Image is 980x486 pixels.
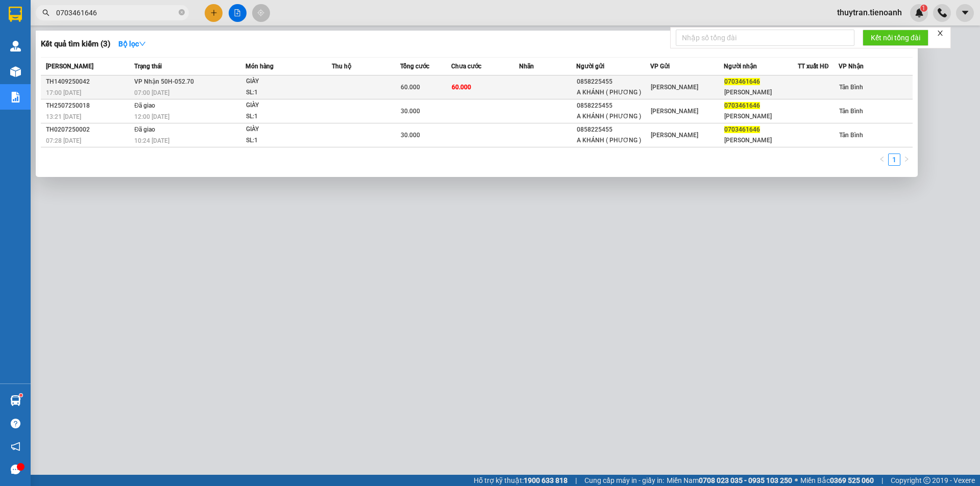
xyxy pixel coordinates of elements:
span: VP Nhận [839,63,864,70]
img: warehouse-icon [10,395,21,406]
span: Kết nối tổng đài [871,32,920,43]
button: Kết nối tổng đài [863,30,928,46]
div: SL: 1 [246,87,323,98]
span: Trạng thái [134,63,162,70]
div: A KHÁNH ( PHƯƠNG ) [577,87,650,98]
span: VP Nhận 50H-052.70 [134,78,194,85]
span: Tân Bình [839,132,863,139]
div: A KHÁNH ( PHƯƠNG ) [577,135,650,146]
span: 07:00 [DATE] [134,89,169,96]
div: TH0207250002 [46,124,131,135]
div: [PERSON_NAME] [724,135,797,146]
span: notification [11,442,20,451]
span: Tân Bình [839,108,863,115]
span: 13:21 [DATE] [46,113,81,120]
span: 12:00 [DATE] [134,113,169,120]
span: [PERSON_NAME] [651,108,698,115]
span: 30.000 [401,132,420,139]
a: 1 [889,154,900,165]
strong: Bộ lọc [118,40,146,48]
span: search [42,9,50,16]
div: 0858225455 [577,124,650,135]
span: Tổng cước [400,63,429,70]
span: Thu hộ [332,63,351,70]
button: left [876,154,888,166]
div: SL: 1 [246,111,323,122]
div: GIÀY [246,124,323,135]
button: right [900,154,913,166]
img: warehouse-icon [10,66,21,77]
div: [PERSON_NAME] [724,111,797,122]
li: Previous Page [876,154,888,166]
span: 0703461646 [724,126,760,133]
input: Nhập số tổng đài [676,30,854,46]
span: close [937,30,944,37]
div: SL: 1 [246,135,323,146]
span: Món hàng [246,63,274,70]
span: Tân Bình [839,84,863,91]
span: right [903,156,910,162]
span: Nhãn [519,63,534,70]
div: A KHÁNH ( PHƯƠNG ) [577,111,650,122]
span: 17:00 [DATE] [46,89,81,96]
span: Người nhận [724,63,757,70]
span: VP Gửi [650,63,670,70]
li: 1 [888,154,900,166]
li: Next Page [900,154,913,166]
button: Bộ lọcdown [110,36,154,52]
img: logo-vxr [9,7,22,22]
span: question-circle [11,419,20,428]
span: [PERSON_NAME] [651,132,698,139]
span: 60.000 [401,84,420,91]
span: 07:28 [DATE] [46,137,81,144]
span: Người gửi [576,63,604,70]
sup: 1 [19,394,22,397]
span: 30.000 [401,108,420,115]
span: Đã giao [134,102,155,109]
h3: Kết quả tìm kiếm ( 3 ) [41,39,110,49]
div: TH2507250018 [46,100,131,111]
div: TH1409250042 [46,76,131,87]
span: Chưa cước [451,63,481,70]
span: close-circle [179,8,185,18]
span: [PERSON_NAME] [651,84,698,91]
span: 0703461646 [724,102,760,109]
div: [PERSON_NAME] [724,87,797,98]
div: GIÀY [246,100,323,111]
span: [PERSON_NAME] [46,63,93,70]
div: GIÀY [246,76,323,87]
div: 0858225455 [577,76,650,87]
span: 60.000 [452,84,471,91]
span: 0703461646 [724,78,760,85]
span: left [879,156,885,162]
img: warehouse-icon [10,41,21,52]
input: Tìm tên, số ĐT hoặc mã đơn [56,7,177,18]
span: message [11,465,20,474]
span: TT xuất HĐ [798,63,829,70]
span: Đã giao [134,126,155,133]
img: solution-icon [10,92,21,103]
div: 0858225455 [577,100,650,111]
span: down [139,40,146,47]
span: 10:24 [DATE] [134,137,169,144]
span: close-circle [179,9,185,15]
